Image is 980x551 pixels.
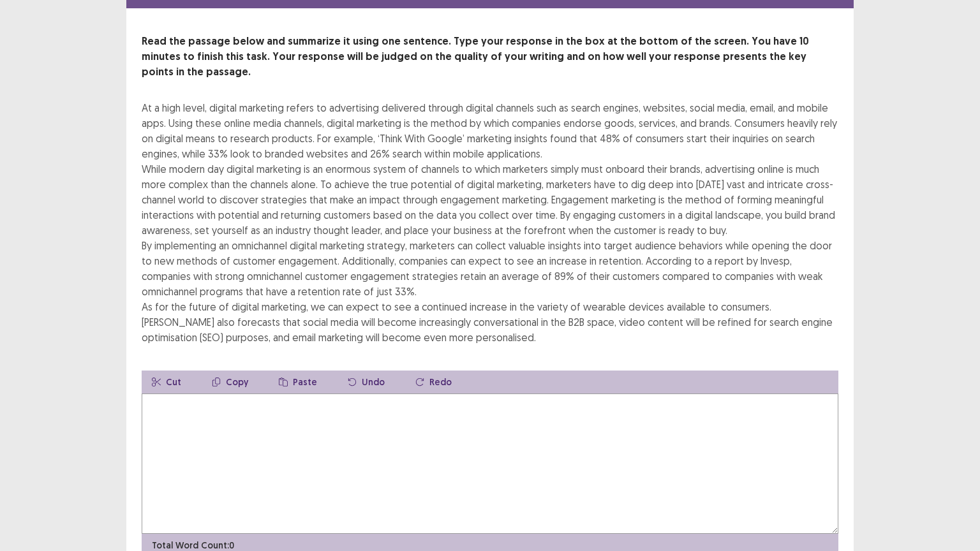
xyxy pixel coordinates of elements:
button: Redo [405,371,462,393]
button: Copy [202,371,258,393]
button: Cut [142,371,191,393]
div: At a high level, digital marketing refers to advertising delivered through digital channels such ... [142,100,838,345]
button: Undo [338,371,395,393]
p: Read the passage below and summarize it using one sentence. Type your response in the box at the ... [142,34,838,80]
button: Paste [269,371,327,393]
